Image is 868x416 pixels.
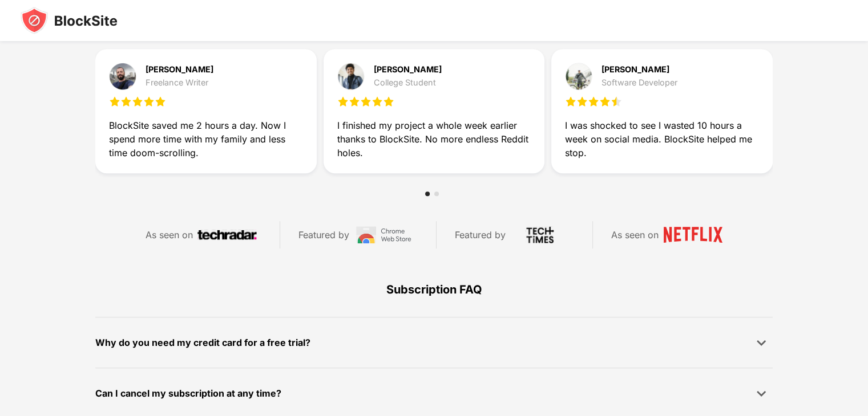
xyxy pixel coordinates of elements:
div: Why do you need my credit card for a free trial? [95,335,310,351]
img: testimonial-purchase-1.jpg [109,63,136,90]
div: College Student [374,78,442,87]
img: techradar [197,226,257,243]
img: netflix-logo [663,226,722,243]
img: tech-times [510,226,570,243]
div: Subscription FAQ [95,262,772,317]
img: star [349,96,360,107]
img: star [611,96,622,107]
div: Featured by [455,227,506,243]
img: chrome-web-store-logo [354,226,413,243]
div: [PERSON_NAME] [374,66,442,74]
img: star [360,96,372,107]
img: testimonial-purchase-2.jpg [337,63,365,90]
img: star [337,96,349,107]
div: BlockSite saved me 2 hours a day. Now I spend more time with my family and less time doom-scrolling. [109,119,302,160]
div: I was shocked to see I wasted 10 hours a week on social media. BlockSite helped me stop. [565,119,758,160]
img: star [383,96,394,107]
div: Software Developer [601,78,677,87]
img: star [372,96,383,107]
img: star [155,96,166,107]
div: Freelance Writer [146,78,213,87]
img: blocksite-icon-black.svg [21,7,118,34]
img: testimonial-purchase-3.jpg [565,63,592,90]
div: I finished my project a whole week earlier thanks to BlockSite. No more endless Reddit holes. [337,119,531,160]
div: [PERSON_NAME] [146,66,213,74]
img: star [120,96,132,107]
img: star [599,96,611,107]
div: As seen on [611,227,659,243]
div: [PERSON_NAME] [601,66,677,74]
div: As seen on [146,227,193,243]
img: star [588,96,599,107]
img: star [109,96,120,107]
div: Featured by [298,227,349,243]
img: star [576,96,588,107]
div: Can I cancel my subscription at any time? [95,385,281,402]
img: star [132,96,143,107]
img: star [143,96,155,107]
img: star [565,96,576,107]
